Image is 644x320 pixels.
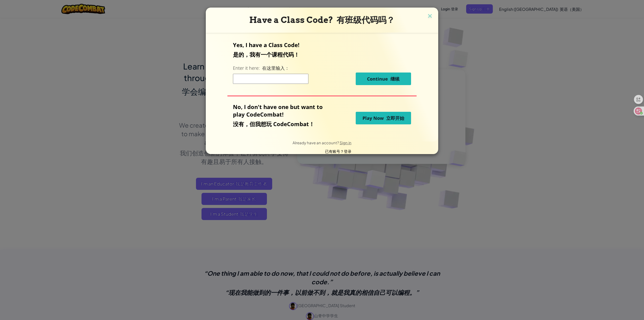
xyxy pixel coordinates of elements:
[363,115,404,121] span: Play Now
[427,13,433,20] img: close icon
[262,65,289,71] font: 在这里输入：
[233,120,314,128] font: 没有，但我想玩 CodeCombat！
[340,140,351,145] a: Sign in
[367,76,399,82] span: Continue
[390,76,399,82] font: 继续
[356,112,411,124] button: Play Now 立即开始
[325,149,351,154] font: 已有账号？登录
[249,15,395,25] span: Have a Class Code?
[337,15,395,25] font: 有班级代码吗？
[233,51,299,58] font: 是的，我有一个课程代码！
[233,103,330,130] p: No, I don't have one but want to play CodeCombat!
[293,140,340,145] span: Already have an account?
[386,115,404,121] font: 立即开始
[233,41,411,60] p: Yes, I have a Class Code!
[356,73,411,85] button: Continue 继续
[233,65,289,71] label: Enter it here:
